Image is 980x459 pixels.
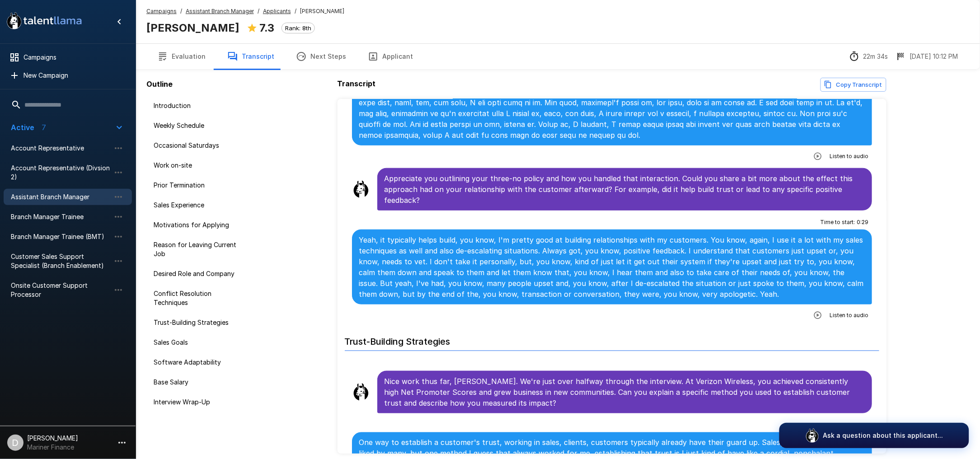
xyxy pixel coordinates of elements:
span: Desired Role and Company [154,269,244,278]
b: Transcript [338,79,376,88]
div: Work on-site [146,157,251,173]
span: Introduction [154,101,244,110]
p: 22m 34s [863,52,888,61]
div: Introduction [146,98,251,114]
div: Sales Experience [146,197,251,213]
span: Software Adaptability [154,358,244,367]
span: / [180,7,182,16]
span: Rank: 8th [282,24,314,32]
u: Assistant Branch Manager [186,8,254,14]
p: Appreciate you outlining your three-no policy and how you handled that interaction. Could you sha... [384,173,865,206]
div: Reason for Leaving Current Job [146,237,251,262]
h6: Trust-Building Strategies [345,327,880,351]
img: llama_clean.png [352,383,370,401]
b: 7.3 [259,21,274,34]
span: Trust-Building Strategies [154,318,244,327]
span: / [258,7,259,16]
span: Base Salary [154,378,244,387]
div: Prior Termination [146,177,251,193]
span: Time to start : [820,218,855,227]
div: Trust-Building Strategies [146,314,251,331]
span: [PERSON_NAME] [300,7,344,16]
span: Interview Wrap-Up [154,398,244,407]
b: [PERSON_NAME] [146,21,239,34]
span: / [295,7,296,16]
div: Weekly Schedule [146,117,251,134]
span: Conflict Resolution Techniques [154,289,244,307]
span: Listen to audio [830,152,868,161]
div: The date and time when the interview was completed [896,51,958,62]
div: The time between starting and completing the interview [849,51,888,62]
span: Sales Experience [154,201,244,210]
div: Software Adaptability [146,354,251,370]
img: logo_glasses@2x.png [805,428,820,443]
span: Prior Termination [154,181,244,190]
p: Yeah, it typically helps build, you know, I'm pretty good at building relationships with my custo... [359,234,865,300]
button: Copy transcript [821,78,886,92]
u: Applicants [263,8,291,14]
div: Sales Goals [146,334,251,351]
div: Interview Wrap-Up [146,394,251,410]
button: Next Steps [285,44,357,69]
span: Work on-site [154,161,244,170]
span: 0 : 29 [857,218,868,227]
span: Time to start : [820,421,854,430]
img: llama_clean.png [352,180,370,198]
span: Reason for Leaving Current Job [154,240,244,258]
span: 0 : 30 [856,421,868,430]
button: Applicant [357,44,424,69]
button: Ask a question about this applicant... [779,423,969,448]
div: Desired Role and Company [146,266,251,282]
span: Occasional Saturdays [154,141,244,150]
div: Motivations for Applying [146,217,251,233]
span: Weekly Schedule [154,121,244,130]
button: Transcript [216,44,285,69]
span: Sales Goals [154,338,244,347]
div: Occasional Saturdays [146,137,251,154]
div: Base Salary [146,374,251,390]
button: Evaluation [146,44,216,69]
span: Motivations for Applying [154,220,244,229]
u: Campaigns [146,8,177,14]
p: Nice work thus far, [PERSON_NAME]. We're just over halfway through the interview. At Verizon Wire... [384,376,865,408]
span: Listen to audio [830,311,868,320]
p: Ask a question about this applicant... [823,431,943,440]
div: Conflict Resolution Techniques [146,286,251,311]
p: [DATE] 10:12 PM [910,52,958,61]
